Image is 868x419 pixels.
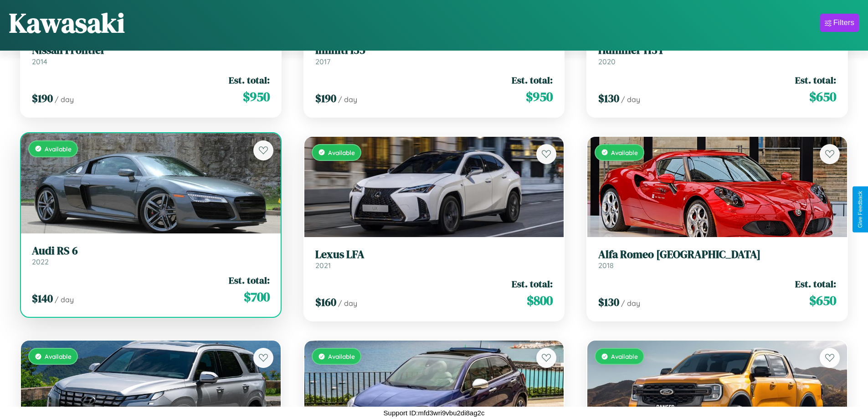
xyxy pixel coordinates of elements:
[512,277,553,290] span: Est. total:
[857,191,863,228] div: Give Feedback
[32,291,53,306] span: $ 140
[9,4,125,41] h1: Kawasaki
[338,299,357,308] span: / day
[55,295,74,304] span: / day
[820,14,859,32] button: Filters
[229,274,270,287] span: Est. total:
[243,88,270,106] span: $ 950
[833,18,854,27] div: Filters
[328,149,355,156] span: Available
[384,407,485,419] p: Support ID: mfd3wri9vbu2di8ag2c
[621,299,640,308] span: / day
[32,91,53,106] span: $ 190
[315,248,553,261] h3: Lexus LFA
[611,352,638,360] span: Available
[809,88,836,106] span: $ 650
[315,261,331,270] span: 2021
[598,248,836,261] h3: Alfa Romeo [GEOGRAPHIC_DATA]
[315,44,553,57] h3: Infiniti I35
[598,261,614,270] span: 2018
[315,44,553,66] a: Infiniti I352017
[328,352,355,360] span: Available
[338,95,357,104] span: / day
[55,95,74,104] span: / day
[32,44,270,66] a: Nissan Frontier2014
[32,244,270,267] a: Audi RS 62022
[526,88,553,106] span: $ 950
[315,91,336,106] span: $ 190
[598,248,836,270] a: Alfa Romeo [GEOGRAPHIC_DATA]2018
[32,244,270,258] h3: Audi RS 6
[527,291,553,310] span: $ 800
[32,257,49,266] span: 2022
[809,291,836,310] span: $ 650
[315,295,336,310] span: $ 160
[32,57,47,66] span: 2014
[621,95,640,104] span: / day
[611,149,638,156] span: Available
[315,57,330,66] span: 2017
[795,277,836,290] span: Est. total:
[598,91,619,106] span: $ 130
[512,73,553,87] span: Est. total:
[45,145,72,153] span: Available
[795,73,836,87] span: Est. total:
[32,44,270,57] h3: Nissan Frontier
[244,288,270,306] span: $ 700
[45,352,72,360] span: Available
[315,248,553,270] a: Lexus LFA2021
[598,44,836,57] h3: Hummer H3T
[229,73,270,87] span: Est. total:
[598,44,836,66] a: Hummer H3T2020
[598,57,616,66] span: 2020
[598,295,619,310] span: $ 130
